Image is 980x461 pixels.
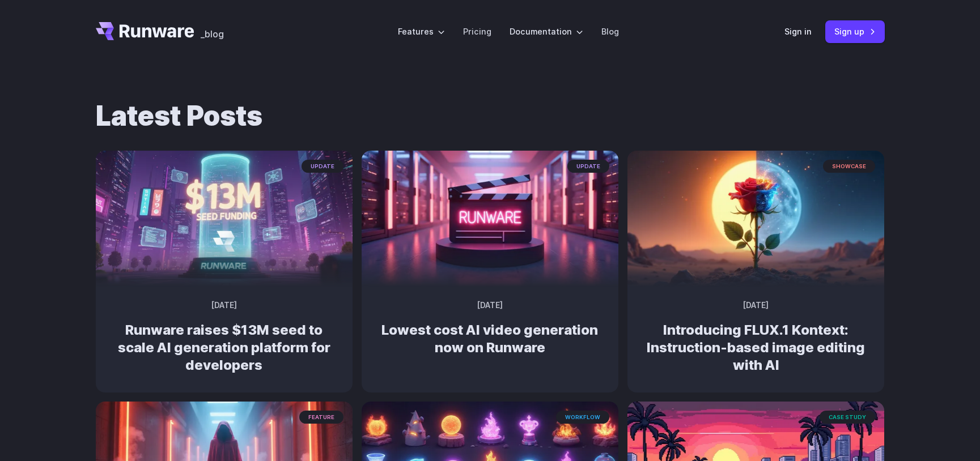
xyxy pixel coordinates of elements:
a: Neon-lit movie clapperboard with the word 'RUNWARE' in a futuristic server room update [DATE] Low... [362,278,618,375]
a: Go to / [96,22,194,40]
img: Surreal rose in a desert landscape, split between day and night with the sun and moon aligned beh... [627,151,884,287]
img: Neon-lit movie clapperboard with the word 'RUNWARE' in a futuristic server room [362,151,618,287]
h2: Introducing FLUX.1 Kontext: Instruction-based image editing with AI [646,321,866,374]
span: update [302,160,343,173]
span: feature [299,411,343,424]
label: Features [398,25,445,38]
h2: Runware raises $13M seed to scale AI generation platform for developers [114,321,334,374]
time: [DATE] [743,300,769,312]
img: Futuristic city scene with neon lights showing Runware announcement of $13M seed funding in large... [96,151,353,287]
h1: Latest Posts [96,100,885,133]
time: [DATE] [477,300,503,312]
span: _blog [201,29,224,39]
a: Futuristic city scene with neon lights showing Runware announcement of $13M seed funding in large... [96,278,353,392]
time: [DATE] [211,300,237,312]
label: Documentation [510,25,583,38]
span: case study [820,411,875,424]
span: workflow [556,411,609,424]
a: Pricing [463,25,491,38]
a: Sign in [784,25,812,38]
span: update [567,160,609,173]
a: _blog [201,22,224,40]
a: Surreal rose in a desert landscape, split between day and night with the sun and moon aligned beh... [627,278,884,392]
a: Blog [601,25,619,38]
a: Sign up [825,20,885,42]
span: showcase [823,160,875,173]
h2: Lowest cost AI video generation now on Runware [380,321,600,356]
